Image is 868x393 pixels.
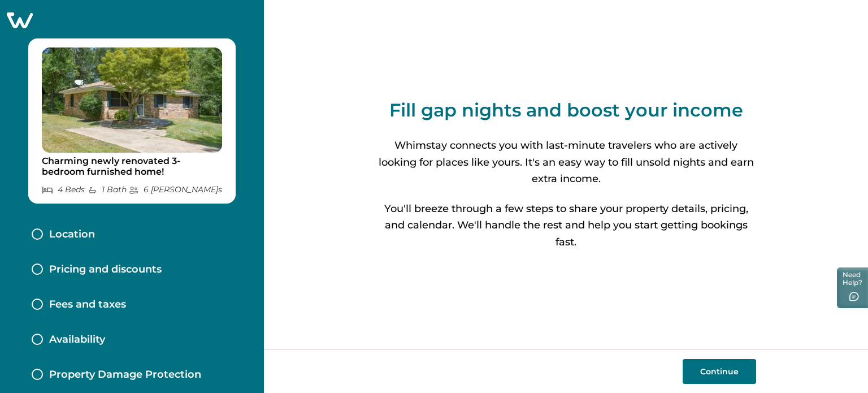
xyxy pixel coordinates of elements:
p: You'll breeze through a few steps to share your property details, pricing, and calendar. We'll ha... [376,201,756,251]
p: Availability [49,334,105,346]
p: 1 Bath [88,185,127,195]
p: Property Damage Protection [49,369,201,381]
p: Fees and taxes [49,299,126,311]
img: propertyImage_Charming newly renovated 3-bedroom furnished home! [42,47,222,153]
p: Charming newly renovated 3-bedroom furnished home! [42,156,222,178]
p: Pricing and discounts [49,264,162,276]
p: Whimstay connects you with last-minute travelers who are actively looking for places like yours. ... [376,137,756,187]
p: Fill gap nights and boost your income [389,99,743,122]
p: 6 [PERSON_NAME] s [129,185,222,195]
p: Location [49,228,95,241]
button: Continue [683,359,756,384]
p: 4 Bed s [42,185,85,195]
